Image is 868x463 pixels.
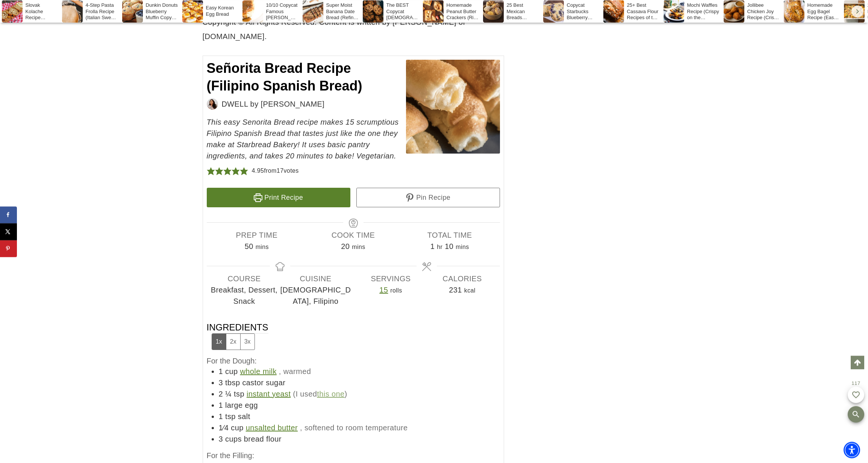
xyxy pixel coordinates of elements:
span: cups [225,435,242,443]
button: Adjust servings by 2x [226,334,240,349]
span: 20 [341,242,350,250]
span: large [225,401,242,409]
a: unsalted butter [246,424,298,432]
span: , softened to room temperature [300,424,408,432]
a: Scroll to top [851,356,864,369]
button: Adjust servings by 1x [212,334,226,349]
a: Print Recipe [207,188,350,207]
span: Rate this recipe 5 out of 5 stars [240,165,248,176]
span: mins [256,244,269,250]
span: Ingredients [207,321,268,350]
span: 3 [219,435,223,443]
span: hr [437,244,442,250]
span: castor sugar [242,379,285,387]
span: tsp [234,390,244,398]
span: Calories [427,273,498,284]
span: tsp [225,412,236,421]
span: 1 [219,412,223,421]
a: whole milk [240,367,276,376]
span: 231 [449,286,462,294]
span: mins [456,244,469,250]
span: Señorita Bread Recipe (Filipino Spanish Bread) [207,60,362,94]
span: 1 [219,367,223,376]
span: mins [352,244,365,250]
span: cup [225,367,238,376]
span: Cook Time [305,229,401,241]
span: Cuisine [280,273,351,284]
span: bread flour [244,435,282,443]
span: DWELL by [PERSON_NAME] [222,98,325,110]
span: 1 [430,242,435,250]
span: (I used ) [293,390,347,398]
span: 3 [219,379,223,387]
span: kcal [464,287,476,294]
div: from votes [252,165,299,176]
span: 1⁄4 [219,424,229,432]
span: 4.95 [252,167,264,174]
a: Pin Recipe [356,188,500,207]
span: 2 ¼ [219,390,232,398]
button: Adjust servings by 3x [240,334,254,349]
span: 10 [445,242,453,250]
p: Copyright © All Rights Reserved. Content is written by [PERSON_NAME] of [DOMAIN_NAME]. [203,15,504,44]
span: rolls [390,287,402,294]
span: egg [245,401,258,409]
span: tbsp [225,379,240,387]
span: Rate this recipe 2 out of 5 stars [215,165,223,176]
span: , warmed [279,367,311,376]
a: instant yeast [247,390,291,398]
span: Servings [355,273,427,284]
div: Accessibility Menu [844,442,860,458]
span: 50 [245,242,253,250]
span: Breakfast, Dessert, Snack [209,284,280,307]
span: Rate this recipe 1 out of 5 stars [207,165,215,176]
span: Rate this recipe 4 out of 5 stars [232,165,240,176]
em: This easy Senorita Bread recipe makes 15 scrumptious Filipino Spanish Bread that tastes just like... [207,118,399,160]
span: 17 [277,167,284,174]
span: cup [231,424,243,432]
a: this one [317,390,344,398]
a: Adjust recipe servings [379,286,388,294]
span: [DEMOGRAPHIC_DATA], Filipino [280,284,351,307]
span: Prep Time [209,229,305,241]
img: a stack of cenorita bread fresh from the oven [406,60,500,154]
span: For the Dough: [207,357,257,365]
span: Rate this recipe 3 out of 5 stars [223,165,232,176]
span: salt [238,412,250,421]
span: Course [209,273,280,284]
span: For the Filling: [207,451,254,460]
span: Total Time [401,229,498,241]
span: 1 [219,401,223,409]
